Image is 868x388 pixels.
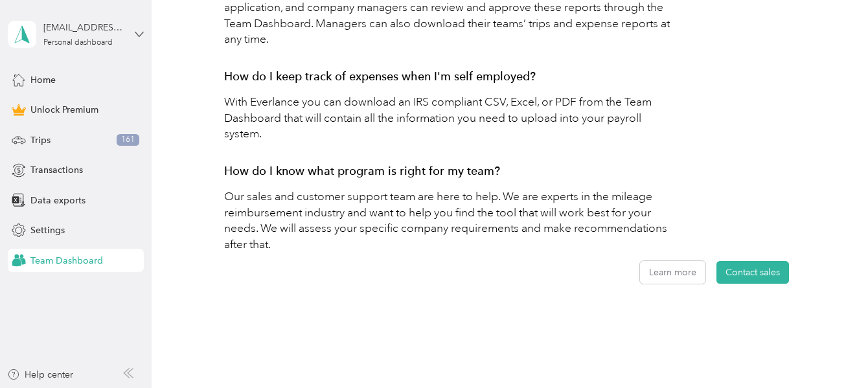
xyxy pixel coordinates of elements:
[795,315,868,388] iframe: Everlance-gr Chat Button Frame
[117,134,139,146] span: 161
[224,162,676,179] h2: How do I know what program is right for my team?
[43,21,124,34] div: [EMAIL_ADDRESS][DOMAIN_NAME]
[30,133,51,147] span: Trips
[640,261,705,284] button: Learn more
[7,368,73,382] button: Help center
[716,261,789,284] button: Contact sales
[30,103,98,117] span: Unlock Premium
[43,39,113,47] div: Personal dashboard
[30,223,65,237] span: Settings
[224,179,676,261] p: Our sales and customer support team are here to help. We are experts in the mileage reimbursement...
[30,254,103,268] span: Team Dashboard
[30,73,56,87] span: Home
[224,67,676,85] h2: How do I keep track of expenses when I'm self employed?
[30,163,83,177] span: Transactions
[30,194,86,207] span: Data exports
[224,85,676,151] p: With Everlance you can download an IRS compliant CSV, Excel, or PDF from the Team Dashboard that ...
